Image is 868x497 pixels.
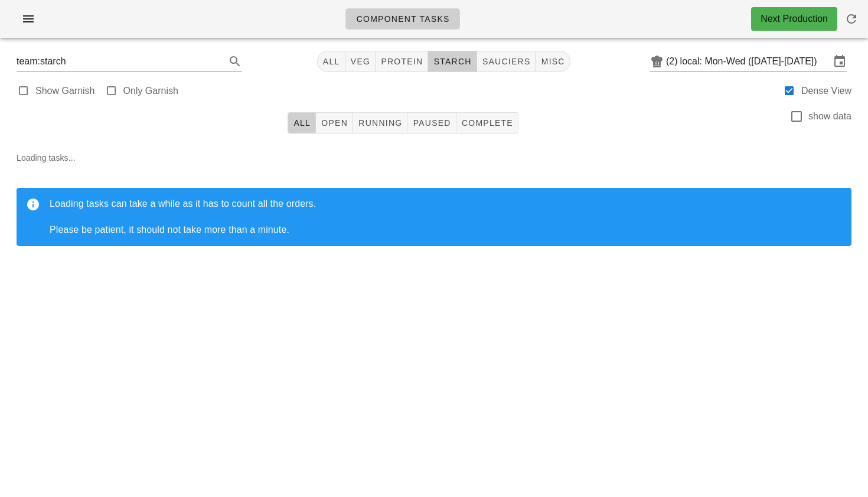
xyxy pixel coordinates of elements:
button: misc [536,51,570,72]
label: Only Garnish [123,85,178,97]
button: Paused [407,112,456,134]
span: Open [321,118,348,128]
button: veg [345,51,376,72]
label: Dense View [801,85,851,97]
button: protein [376,51,428,72]
button: All [317,51,345,72]
div: Loading tasks... [7,142,861,265]
button: Open [316,112,353,134]
div: (2) [666,56,680,67]
span: protein [380,57,423,66]
span: sauciers [482,57,531,66]
button: starch [428,51,477,72]
span: Complete [461,118,513,128]
span: All [322,57,340,66]
label: Show Garnish [35,85,95,97]
label: show data [808,111,851,122]
span: All [293,118,311,128]
span: Component Tasks [355,14,449,24]
span: starch [433,57,471,66]
span: Running [358,118,402,128]
button: Running [353,112,407,134]
div: Next Production [761,12,828,26]
button: sauciers [477,51,536,72]
span: misc [540,57,564,66]
span: Paused [412,118,451,128]
button: Complete [456,112,518,134]
div: Loading tasks can take a while as it has to count all the orders. Please be patient, it should no... [50,197,842,236]
button: All [288,112,316,134]
a: Component Tasks [345,8,459,30]
span: veg [350,57,371,66]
